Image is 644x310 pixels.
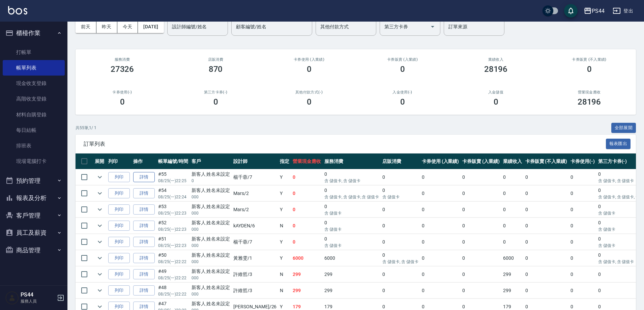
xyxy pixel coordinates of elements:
[232,250,278,266] td: 黃雅雯 /1
[420,266,461,282] td: 0
[569,218,596,234] td: 0
[95,188,105,198] button: expand row
[192,178,230,184] p: 0
[551,90,628,94] h2: 營業現金應收
[76,125,96,131] p: 共 55 筆, 1 / 1
[95,172,105,182] button: expand row
[177,57,254,62] h2: 店販消費
[323,186,381,201] td: 0
[84,57,161,62] h3: 服務消費
[278,169,291,185] td: Y
[190,153,232,169] th: 客戶
[381,169,420,185] td: 0
[524,169,569,185] td: 0
[108,221,130,231] button: 列印
[3,91,65,107] a: 高階收支登錄
[323,218,381,234] td: 0
[3,76,65,91] a: 現金收支登錄
[291,250,323,266] td: 6000
[133,285,155,296] a: 詳情
[3,45,65,60] a: 打帳單
[524,234,569,250] td: 0
[323,202,381,218] td: 0
[381,250,420,266] td: 0
[420,234,461,250] td: 0
[291,283,323,299] td: 299
[192,284,230,291] div: 新客人 姓名未設定
[192,235,230,243] div: 新客人 姓名未設定
[278,250,291,266] td: Y
[93,153,107,169] th: 展開
[95,237,105,247] button: expand row
[381,202,420,218] td: 0
[278,266,291,282] td: N
[420,202,461,218] td: 0
[501,218,524,234] td: 0
[524,266,569,282] td: 0
[524,218,569,234] td: 0
[606,139,631,149] button: 報表匯出
[323,234,381,250] td: 0
[192,259,230,265] p: 000
[232,169,278,185] td: 楊千蓉 /7
[461,218,501,234] td: 0
[5,291,19,305] img: Person
[21,291,55,298] h5: PS44
[158,210,188,216] p: 08/25 (一) 22:23
[158,275,188,281] p: 08/25 (一) 22:22
[117,21,138,33] button: 今天
[611,123,636,133] button: 全部展開
[457,57,534,62] h2: 業績收入
[192,203,230,210] div: 新客人 姓名未設定
[156,266,190,282] td: #49
[278,234,291,250] td: Y
[420,186,461,201] td: 0
[324,210,379,216] p: 含 儲值卡
[569,266,596,282] td: 0
[381,218,420,234] td: 0
[158,194,188,200] p: 08/25 (一) 22:24
[156,250,190,266] td: #50
[270,57,348,62] h2: 卡券使用 (入業績)
[192,210,230,216] p: 000
[569,169,596,185] td: 0
[133,204,155,215] a: 詳情
[158,178,188,184] p: 08/25 (一) 22:25
[569,234,596,250] td: 0
[494,97,498,107] h3: 0
[158,291,188,297] p: 08/25 (一) 22:22
[21,298,55,304] p: 服務人員
[120,97,125,107] h3: 0
[278,186,291,201] td: Y
[278,283,291,299] td: N
[108,188,130,199] button: 列印
[291,266,323,282] td: 299
[524,250,569,266] td: 0
[133,221,155,231] a: 詳情
[156,202,190,218] td: #53
[501,153,524,169] th: 業績收入
[323,153,381,169] th: 服務消費
[108,172,130,182] button: 列印
[156,234,190,250] td: #51
[501,202,524,218] td: 0
[569,250,596,266] td: 0
[578,97,601,107] h3: 28196
[324,194,379,200] p: 含 儲值卡, 含 儲值卡, 含 儲值卡
[291,169,323,185] td: 0
[461,266,501,282] td: 0
[291,153,323,169] th: 營業現金應收
[420,153,461,169] th: 卡券使用 (入業績)
[420,250,461,266] td: 0
[3,107,65,122] a: 材料自購登錄
[291,234,323,250] td: 0
[569,186,596,201] td: 0
[324,243,379,249] p: 含 儲值卡
[381,266,420,282] td: 0
[3,138,65,153] a: 排班表
[3,172,65,190] button: 預約管理
[461,153,501,169] th: 卡券販賣 (入業績)
[501,283,524,299] td: 299
[192,219,230,226] div: 新客人 姓名未設定
[461,283,501,299] td: 0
